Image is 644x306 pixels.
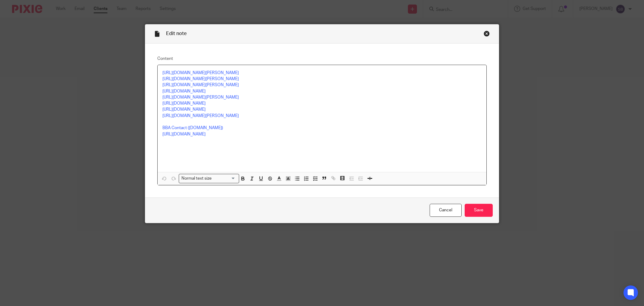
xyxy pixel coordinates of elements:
[162,89,206,93] a: [URL][DOMAIN_NAME]
[162,132,206,136] a: [URL][DOMAIN_NAME]
[162,114,239,118] a: [URL][DOMAIN_NAME][PERSON_NAME]
[166,31,187,36] span: Edit note
[162,126,223,130] a: BBA Contact ([DOMAIN_NAME])
[484,31,490,37] div: Close this dialog window
[162,77,239,81] a: [URL][DOMAIN_NAME][PERSON_NAME]
[162,83,239,87] a: [URL][DOMAIN_NAME][PERSON_NAME]
[162,107,206,112] a: [URL][DOMAIN_NAME]
[465,204,493,217] input: Save
[179,174,239,183] div: Search for option
[430,204,462,217] a: Cancel
[162,101,206,106] a: [URL][DOMAIN_NAME]
[180,175,213,182] span: Normal text size
[157,56,487,62] label: Content
[162,95,239,99] a: [URL][DOMAIN_NAME][PERSON_NAME]
[162,71,239,75] a: [URL][DOMAIN_NAME][PERSON_NAME]
[214,175,235,182] input: Search for option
